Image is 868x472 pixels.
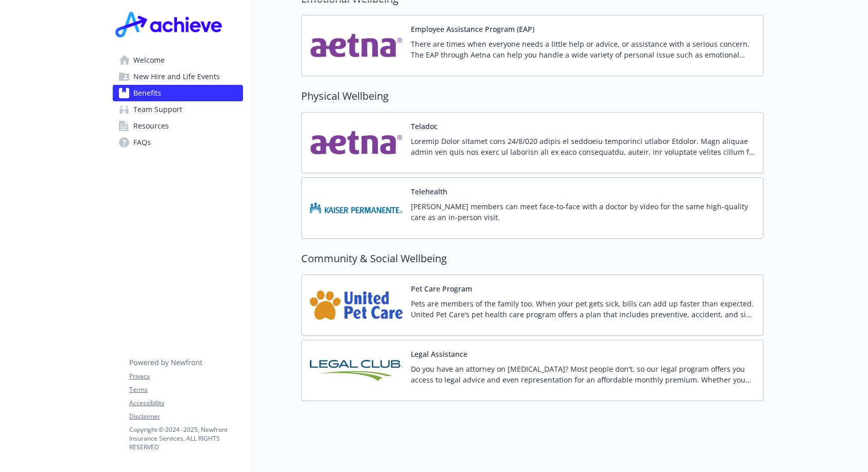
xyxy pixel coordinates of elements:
a: Disclaimer [129,412,242,421]
button: Teladoc [411,121,438,132]
p: There are times when everyone needs a little help or advice, or assistance with a serious concern... [411,39,755,60]
button: Telehealth [411,186,447,197]
a: Accessibility [129,398,242,408]
img: Legal Club of America carrier logo [310,349,403,392]
button: Legal Assistance [411,349,467,359]
span: Welcome [133,52,165,68]
h2: Physical Wellbeing [301,88,763,104]
p: Loremip Dolor sitamet cons 24/8/020 adipis el seddoeiu temporinci utlabor Etdolor. Magn aliquae a... [411,136,755,157]
img: Aetna Inc carrier logo [310,24,403,67]
span: Resources [133,118,169,134]
a: Benefits [113,85,243,101]
img: Kaiser Permanente Insurance Company carrier logo [310,186,403,230]
img: United Pet Care carrier logo [310,283,403,327]
p: Do you have an attorney on [MEDICAL_DATA]? Most people don't, so our legal program offers you acc... [411,364,755,385]
a: Team Support [113,101,243,118]
p: Pets are members of the family too. When your pet gets sick, bills can add up faster than expecte... [411,298,755,320]
h2: Community & Social Wellbeing [301,251,763,266]
a: Privacy [129,372,242,381]
a: Welcome [113,52,243,68]
a: New Hire and Life Events [113,68,243,85]
a: Terms [129,385,242,394]
span: Team Support [133,101,182,118]
span: FAQs [133,134,151,151]
a: Resources [113,118,243,134]
span: Benefits [133,85,161,101]
a: FAQs [113,134,243,151]
p: Copyright © 2024 - 2025 , Newfront Insurance Services, ALL RIGHTS RESERVED [129,425,242,451]
button: Pet Care Program [411,283,472,294]
p: [PERSON_NAME] members can meet face-to-face with a doctor by video for the same high-quality care... [411,201,755,223]
img: Aetna Inc carrier logo [310,121,403,165]
span: New Hire and Life Events [133,68,220,85]
button: Employee Assistance Program (EAP) [411,24,534,34]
